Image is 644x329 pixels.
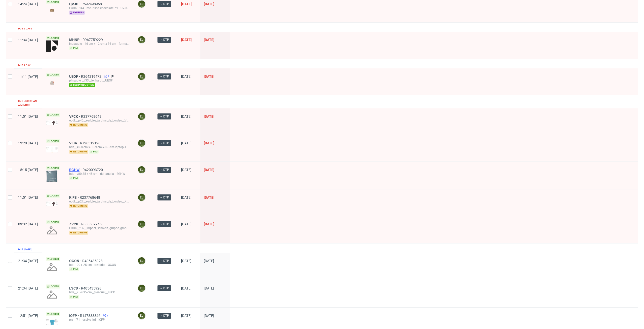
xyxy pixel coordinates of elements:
span: → DTP [159,37,169,42]
a: R080509946 [81,222,103,226]
figcaption: EJ [138,73,145,80]
a: ZVCB [69,222,81,226]
a: VIBA [69,141,80,145]
div: egdk__p27__earl_les_jardins_de_bordeo__KIFB [69,199,130,203]
a: R237768648 [80,195,101,199]
span: QVJO [69,2,82,6]
span: Locked [46,166,60,170]
div: bds__42-8-cm-x-30-9-cm-x-8-6-cm-laptop-13-16__g8a_technology_srl__VIBA [69,145,130,149]
span: R147833346 [80,314,101,318]
a: 3 [102,74,109,78]
a: VFCK [69,114,81,118]
span: R264219472 [81,74,102,78]
span: [DATE] [204,168,214,172]
div: EGDK__f44__meurisse_chocolate_nv__QVJO [69,6,130,10]
span: → DTP [159,222,169,226]
div: Due less than a minute [18,99,38,107]
a: R237768648 [81,114,102,118]
a: R592498958 [82,2,103,6]
span: Locked [46,257,60,261]
span: 13:20 [DATE] [18,141,38,145]
div: EGDK__f56__impact_schweiz_gruppe_gmbh__ZVCB [69,226,130,230]
span: pim [69,176,79,180]
span: [DATE] [204,195,214,199]
img: version_two_editor_design.png [46,319,58,325]
a: KIFB [69,195,80,199]
span: → DTP [159,141,169,145]
div: prt__f71__essiko_ltd__IOFP [69,318,130,322]
img: version_two_editor_design [46,7,58,14]
span: 15:15 [DATE] [18,168,38,172]
a: R726512128 [80,141,101,145]
span: [DATE] [181,195,191,199]
span: Locked [46,0,60,4]
span: BGHW [69,168,83,172]
span: → DTP [159,286,169,291]
img: version_two_editor_design [46,40,58,52]
figcaption: EJ [138,140,145,147]
a: LSCD [69,286,81,290]
span: [DATE] [181,141,191,145]
span: pim [69,46,79,50]
span: returning [69,204,88,208]
span: → DTP [159,195,169,200]
figcaption: EJ [138,285,145,292]
span: pim [89,150,99,154]
span: pim [69,295,79,299]
span: Locked [46,36,60,40]
span: [DATE] [204,222,214,226]
span: → DTP [159,313,169,318]
img: version_two_editor_design [46,170,58,182]
span: [DATE] [181,38,192,42]
span: [DATE] [204,38,214,42]
span: pim [69,267,79,271]
span: [DATE] [181,222,191,226]
figcaption: EJ [138,221,145,228]
span: [DATE] [181,114,191,118]
span: [DATE] [204,314,214,318]
div: Due [DATE] [18,248,31,252]
img: version_two_editor_design [46,79,58,86]
span: 14:24 [DATE] [18,2,38,6]
div: Due 5 days [18,27,32,31]
a: 1 [101,314,108,318]
div: Due 1 day [18,63,30,67]
img: no_design.png [46,289,58,301]
span: [DATE] [181,2,192,6]
figcaption: EJ [138,113,145,120]
div: bds__20-x-25-cm__tresorier__OGON [69,263,130,267]
a: MHNP [69,38,83,42]
a: UEOF [69,74,81,78]
span: [DATE] [181,286,191,290]
img: version_two_editor_design.png [46,146,58,152]
span: [DATE] [204,114,214,118]
span: Locked [46,73,60,77]
span: → DTP [159,259,169,263]
span: [DATE] [181,74,191,78]
span: Locked [46,194,60,198]
span: → DTP [159,74,169,79]
figcaption: EJ [138,312,145,319]
a: IOFP [69,314,80,318]
figcaption: EJ [138,194,145,201]
a: R420093720 [83,168,104,172]
span: returning [69,150,88,154]
figcaption: EJ [138,36,145,43]
span: fsc production [69,83,95,87]
figcaption: EJ [138,166,145,173]
span: [DATE] [181,314,191,318]
span: R405435928 [82,259,104,263]
span: [DATE] [181,168,191,172]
